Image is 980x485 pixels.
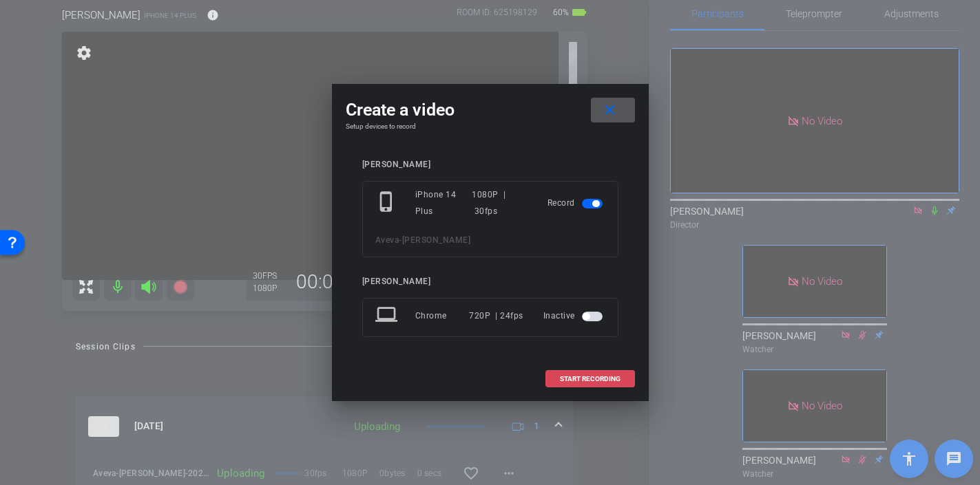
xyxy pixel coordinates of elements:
[346,98,635,122] div: Create a video
[362,277,618,287] div: [PERSON_NAME]
[545,370,635,387] button: START RECORDING
[375,235,399,245] span: Aveva
[548,186,605,219] div: Record
[375,303,400,328] mat-icon: laptop
[362,160,618,170] div: [PERSON_NAME]
[415,303,470,328] div: Chrome
[399,235,402,245] span: -
[402,235,471,245] span: [PERSON_NAME]
[560,376,621,382] span: START RECORDING
[415,186,472,219] div: iPhone 14 Plus
[375,191,400,215] mat-icon: phone_iphone
[543,303,605,328] div: Inactive
[472,186,527,219] div: 1080P | 30fps
[346,122,635,131] h4: Setup devices to record
[469,303,523,328] div: 720P | 24fps
[601,102,618,119] mat-icon: close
